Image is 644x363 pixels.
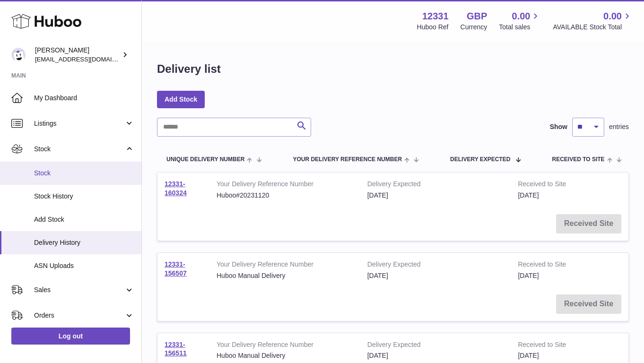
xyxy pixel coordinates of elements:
[293,156,402,163] span: Your Delivery Reference Number
[609,122,629,131] span: entries
[217,180,353,191] strong: Your Delivery Reference Number
[518,272,539,279] span: [DATE]
[34,311,124,320] span: Orders
[35,55,139,63] span: [EMAIL_ADDRESS][DOMAIN_NAME]
[34,169,134,178] span: Stock
[367,191,504,200] div: [DATE]
[518,260,588,271] strong: Received to Site
[166,156,244,163] span: Unique Delivery Number
[165,341,187,357] a: 12331-156511
[157,91,205,108] a: Add Stock
[552,156,604,163] span: Received to Site
[217,340,353,352] strong: Your Delivery Reference Number
[499,10,541,32] a: 0.00 Total sales
[417,23,449,32] div: Huboo Ref
[367,180,504,191] strong: Delivery Expected
[34,119,124,128] span: Listings
[217,351,353,360] div: Huboo Manual Delivery
[499,23,541,32] span: Total sales
[553,23,633,32] span: AVAILABLE Stock Total
[217,271,353,280] div: Huboo Manual Delivery
[450,156,510,163] span: Delivery Expected
[367,340,504,352] strong: Delivery Expected
[367,260,504,271] strong: Delivery Expected
[11,48,26,62] img: seb@bravefoods.co.uk
[367,351,504,360] div: [DATE]
[34,261,134,270] span: ASN Uploads
[217,260,353,271] strong: Your Delivery Reference Number
[165,180,187,197] a: 12331-160324
[518,191,539,199] span: [DATE]
[165,260,187,277] a: 12331-156507
[217,191,353,200] div: Huboo#20231120
[512,10,531,23] span: 0.00
[422,10,449,23] strong: 12331
[34,285,124,294] span: Sales
[553,10,633,32] a: 0.00 AVAILABLE Stock Total
[550,122,567,131] label: Show
[34,145,124,154] span: Stock
[34,192,134,201] span: Stock History
[461,23,487,32] div: Currency
[34,215,134,224] span: Add Stock
[518,340,588,352] strong: Received to Site
[518,180,588,191] strong: Received to Site
[34,238,134,247] span: Delivery History
[157,61,221,77] h1: Delivery list
[603,10,622,23] span: 0.00
[11,328,130,345] a: Log out
[34,94,134,103] span: My Dashboard
[35,46,120,64] div: [PERSON_NAME]
[467,10,487,23] strong: GBP
[367,271,504,280] div: [DATE]
[518,352,539,359] span: [DATE]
